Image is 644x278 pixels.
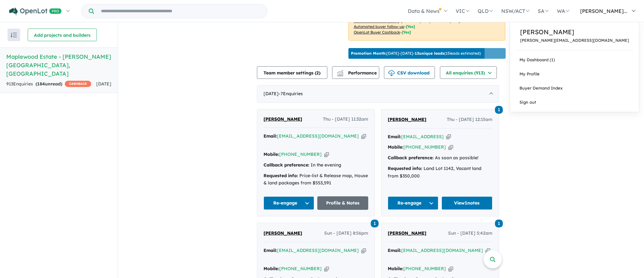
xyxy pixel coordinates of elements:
[388,154,492,162] div: As soon as possible!
[351,51,386,56] b: Promotion Month:
[448,230,492,237] span: Sun - [DATE] 5:42am
[388,230,426,236] span: [PERSON_NAME]
[324,265,329,272] button: Copy
[447,116,492,123] span: Thu - [DATE] 12:15am
[388,134,401,139] strong: Email:
[388,117,426,122] span: [PERSON_NAME]
[448,144,453,150] button: Copy
[264,133,277,139] strong: Email:
[384,66,435,79] button: CSV download
[316,70,319,76] span: 2
[264,116,302,123] a: [PERSON_NAME]
[11,33,17,37] img: sort.svg
[520,38,629,43] a: [PERSON_NAME][EMAIL_ADDRESS][DOMAIN_NAME]
[495,106,503,114] span: 1
[6,80,91,88] div: 913 Enquir ies
[510,67,639,81] a: My Profile
[277,133,359,139] a: [EMAIL_ADDRESS][DOMAIN_NAME]
[264,266,279,271] strong: Mobile:
[264,248,277,253] strong: Email:
[495,219,503,227] a: 1
[388,116,426,123] a: [PERSON_NAME]
[323,116,368,123] span: Thu - [DATE] 11:32am
[264,161,368,169] div: In the evening
[277,248,359,253] a: [EMAIL_ADDRESS][DOMAIN_NAME]
[371,220,379,227] span: 1
[388,248,401,253] strong: Email:
[510,95,639,109] a: Sign out
[495,105,503,114] a: 1
[519,71,540,76] span: My Profile
[403,266,446,271] a: [PHONE_NUMBER]
[388,230,426,237] a: [PERSON_NAME]
[337,70,343,74] img: line-chart.svg
[337,72,343,76] img: bar-chart.svg
[580,8,627,14] span: [PERSON_NAME]...
[264,151,279,157] strong: Mobile:
[415,51,444,56] b: 13 unique leads
[36,81,62,87] strong: ( unread)
[510,81,639,95] a: Buyer Demand Index
[351,51,481,56] p: [DATE] - [DATE] - ( 15 leads estimated)
[388,266,403,271] strong: Mobile:
[264,162,309,168] strong: Callback preference:
[388,196,439,210] button: Re-engage
[446,134,451,140] button: Copy
[388,166,422,171] strong: Requested info:
[406,24,415,29] span: [Yes]
[264,116,302,122] span: [PERSON_NAME]
[354,19,399,23] u: Social media retargeting
[332,66,379,79] button: Performance
[520,27,629,37] a: [PERSON_NAME]
[388,155,434,161] strong: Callback preference:
[279,91,303,96] span: - 7 Enquir ies
[95,4,266,18] input: Try estate name, suburb, builder or developer
[403,144,446,150] a: [PHONE_NUMBER]
[510,53,639,67] a: My Dashboard (1)
[388,144,403,150] strong: Mobile:
[486,247,490,254] button: Copy
[388,165,492,180] div: Land Lot 1142, Vacant land from $350,000
[361,247,366,254] button: Copy
[279,151,322,157] a: [PHONE_NUMBER]
[448,265,453,272] button: Copy
[264,196,314,210] button: Re-engage
[264,230,302,237] a: [PERSON_NAME]
[264,172,368,187] div: Price-list & Release map, House & land packages from $553,591
[317,196,368,210] a: Profile & Notes
[279,266,322,271] a: [PHONE_NUMBER]
[96,81,111,87] span: [DATE]
[495,220,503,227] span: 1
[338,70,377,76] span: Performance
[440,66,497,79] button: All enquiries (913)
[65,81,91,87] span: CASHBACK
[324,151,329,158] button: Copy
[441,196,492,210] a: View1notes
[402,30,411,35] span: [Yes]
[388,70,395,76] img: download icon
[354,24,404,29] u: Automated buyer follow-up
[6,52,111,78] h5: Maplewood Estate - [PERSON_NAME][GEOGRAPHIC_DATA] , [GEOGRAPHIC_DATA]
[324,230,368,237] span: Sun - [DATE] 8:56pm
[257,66,327,79] button: Team member settings (2)
[401,248,483,253] a: [EMAIL_ADDRESS][DOMAIN_NAME]
[401,19,460,23] span: [Refer to your promoted plan]
[371,219,379,227] a: 1
[264,230,302,236] span: [PERSON_NAME]
[257,85,499,103] div: [DATE]
[9,8,62,15] img: Openlot PRO Logo White
[28,29,97,41] button: Add projects and builders
[361,133,366,139] button: Copy
[264,173,298,178] strong: Requested info:
[401,134,444,139] a: [EMAIL_ADDRESS]
[354,30,400,35] u: OpenLot Buyer Cashback
[37,81,45,87] span: 184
